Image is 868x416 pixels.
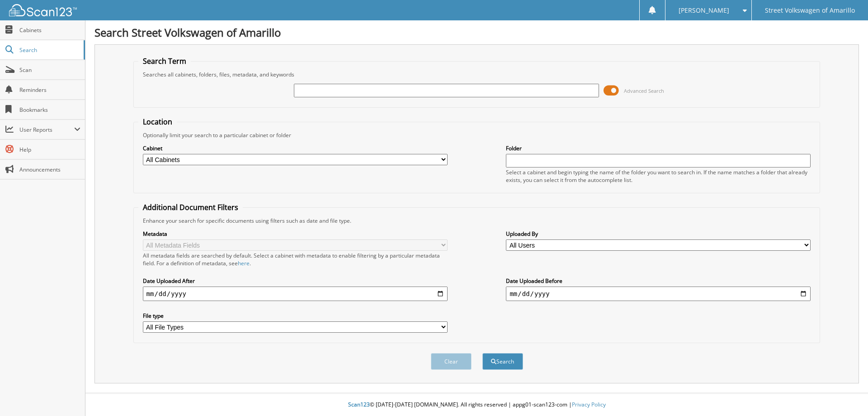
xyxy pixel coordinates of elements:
[765,8,855,13] span: Street Volkswagen of Amarillo
[94,25,859,40] h1: Search Street Volkswagen of Amarillo
[348,401,370,408] span: Scan123
[138,117,177,127] legend: Location
[482,353,523,370] button: Search
[138,131,816,139] div: Optionally limit your search to a particular cabinet or folder
[506,287,811,301] input: end
[9,4,77,16] img: scan123-logo-white.svg
[506,230,811,238] label: Uploaded By
[506,144,811,152] label: Folder
[143,287,448,301] input: start
[19,26,80,34] span: Cabinets
[143,230,448,238] label: Metadata
[506,168,811,184] div: Select a cabinet and begin typing the name of the folder you want to search in. If the name match...
[19,146,80,153] span: Help
[138,56,191,66] legend: Search Term
[85,394,868,416] div: © [DATE]-[DATE] [DOMAIN_NAME]. All rights reserved | appg01-scan123-com |
[19,126,74,134] span: User Reports
[138,202,243,212] legend: Additional Document Filters
[143,252,448,267] div: All metadata fields are searched by default. Select a cabinet with metadata to enable filtering b...
[19,46,79,54] span: Search
[19,106,80,114] span: Bookmarks
[506,277,811,285] label: Date Uploaded Before
[19,66,80,74] span: Scan
[143,144,448,152] label: Cabinet
[143,277,448,285] label: Date Uploaded After
[572,401,606,408] a: Privacy Policy
[143,312,448,320] label: File type
[679,8,729,13] span: [PERSON_NAME]
[138,71,816,78] div: Searches all cabinets, folders, files, metadata, and keywords
[19,86,80,94] span: Reminders
[238,259,250,267] a: here
[138,217,816,225] div: Enhance your search for specific documents using filters such as date and file type.
[19,166,80,173] span: Announcements
[624,87,664,94] span: Advanced Search
[431,353,472,370] button: Clear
